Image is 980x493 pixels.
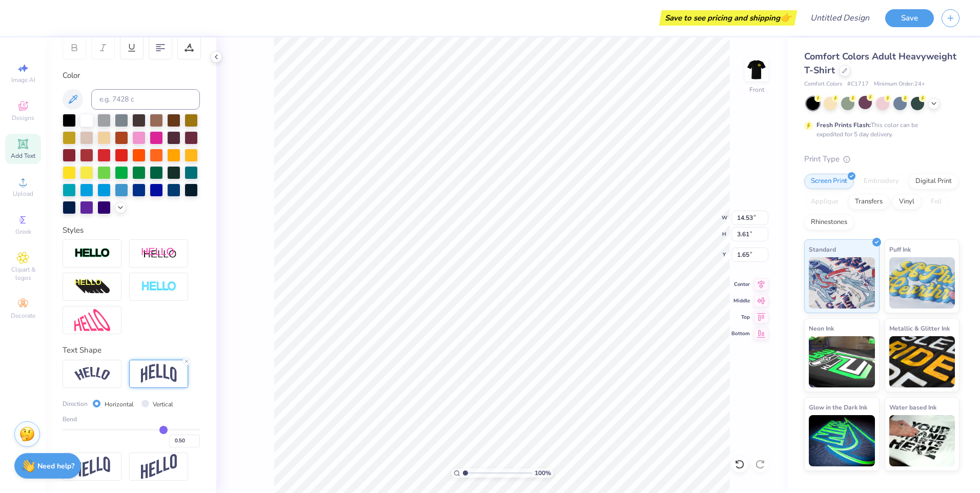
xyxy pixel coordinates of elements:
[924,194,948,210] div: Foil
[889,336,955,387] img: Metallic & Glitter Ink
[804,215,854,230] div: Rhinestones
[141,454,177,479] img: Rise
[857,174,906,189] div: Embroidery
[63,399,88,408] span: Direction
[63,344,200,356] div: Text Shape
[141,364,177,383] img: Arch
[889,257,955,309] img: Puff Ink
[74,248,110,259] img: Stroke
[63,70,200,81] div: Color
[816,121,871,129] strong: Fresh Prints Flash:
[889,415,955,466] img: Water based Ink
[15,228,31,236] span: Greek
[804,50,956,76] span: Comfort Colors Adult Heavyweight T-Shirt
[74,279,110,295] img: 3d Illusion
[731,281,750,288] span: Center
[12,114,34,122] span: Designs
[889,323,950,334] span: Metallic & Glitter Ink
[5,265,41,282] span: Clipart & logos
[809,336,875,387] img: Neon Ink
[11,312,35,320] span: Decorate
[13,190,33,198] span: Upload
[141,281,177,293] img: Negative Space
[802,8,877,28] input: Untitled Design
[731,330,750,337] span: Bottom
[105,400,134,409] label: Horizontal
[780,11,791,24] span: 👉
[892,194,921,210] div: Vinyl
[63,224,200,236] div: Styles
[63,415,77,424] span: Bend
[746,59,767,80] img: Front
[874,80,925,89] span: Minimum Order: 24 +
[74,309,110,331] img: Free Distort
[809,323,834,334] span: Neon Ink
[804,80,842,89] span: Comfort Colors
[74,457,110,477] img: Flag
[662,10,794,26] div: Save to see pricing and shipping
[909,174,958,189] div: Digital Print
[141,247,177,260] img: Shadow
[535,468,551,478] span: 100 %
[749,85,764,94] div: Front
[848,194,889,210] div: Transfers
[889,402,936,413] span: Water based Ink
[11,152,35,160] span: Add Text
[809,402,867,413] span: Glow in the Dark Ink
[889,244,911,255] span: Puff Ink
[153,400,173,409] label: Vertical
[74,367,110,381] img: Arc
[91,89,200,110] input: e.g. 7428 c
[731,314,750,321] span: Top
[804,153,959,165] div: Print Type
[809,244,836,255] span: Standard
[11,76,35,84] span: Image AI
[804,194,845,210] div: Applique
[731,297,750,304] span: Middle
[809,257,875,309] img: Standard
[816,120,943,139] div: This color can be expedited for 5 day delivery.
[37,461,74,471] strong: Need help?
[885,9,934,27] button: Save
[847,80,869,89] span: # C1717
[809,415,875,466] img: Glow in the Dark Ink
[804,174,854,189] div: Screen Print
